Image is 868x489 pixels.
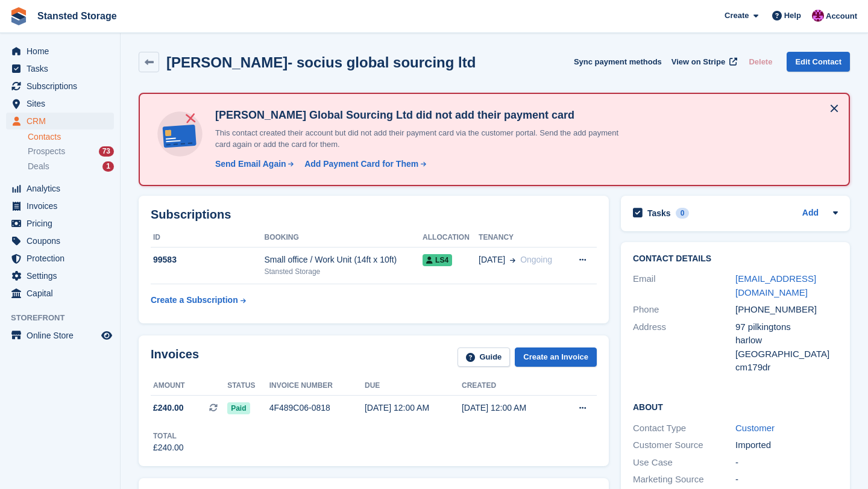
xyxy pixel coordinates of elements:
div: [GEOGRAPHIC_DATA] [735,347,838,361]
span: Invoices [27,198,99,214]
span: Protection [27,250,99,267]
span: Tasks [27,60,99,77]
div: Add Payment Card for Them [304,158,418,170]
span: Prospects [28,146,65,157]
a: menu [6,215,114,232]
a: Contacts [28,131,114,143]
a: Guide [458,347,511,367]
img: stora-icon-8386f47178a22dfd0bd8f6a31ec36ba5ce8667c1dd55bd0f319d3a0aa187defe.svg [10,7,28,25]
a: Stansted Storage [33,6,122,26]
a: Edit Contact [787,52,850,72]
span: Account [826,10,857,22]
span: Paid [227,402,250,414]
span: Online Store [27,327,99,344]
span: Deals [28,161,49,172]
span: LS4 [423,254,452,266]
span: Coupons [27,232,99,249]
div: 73 [99,146,114,157]
div: 1 [102,161,114,172]
div: - [735,473,838,487]
h2: About [633,400,838,413]
div: Address [633,320,735,375]
div: Contact Type [633,422,735,435]
th: Booking [265,228,423,248]
span: Sites [27,95,99,112]
th: Due [365,376,462,396]
div: 99583 [151,254,265,266]
div: £240.00 [153,441,184,454]
div: harlow [735,334,838,347]
a: Preview store [99,328,114,343]
th: Status [227,376,269,396]
th: Created [462,376,559,396]
div: Imported [735,438,838,452]
div: Use Case [633,456,735,470]
h4: [PERSON_NAME] Global Sourcing Ltd did not add their payment card [210,108,632,122]
a: [EMAIL_ADDRESS][DOMAIN_NAME] [735,273,816,297]
span: Settings [27,267,99,284]
span: View on Stripe [671,56,725,68]
a: menu [6,113,114,129]
a: menu [6,198,114,214]
a: Create an Invoice [515,347,597,367]
th: Amount [151,376,227,396]
img: Jonathan Crick [812,10,824,22]
p: This contact created their account but did not add their payment card via the customer portal. Se... [210,127,632,151]
a: menu [6,60,114,77]
h2: Invoices [151,347,199,367]
div: [DATE] 12:00 AM [365,402,462,414]
h2: Subscriptions [151,208,597,222]
button: Sync payment methods [574,52,662,72]
a: menu [6,43,114,60]
a: Create a Subscription [151,289,246,311]
span: Help [784,10,801,22]
a: menu [6,267,114,284]
span: [DATE] [479,254,505,266]
div: Customer Source [633,438,735,452]
a: menu [6,180,114,197]
div: Total [153,431,184,441]
th: Invoice number [269,376,365,396]
a: Deals 1 [28,160,114,173]
h2: Contact Details [633,254,838,264]
div: Create a Subscription [151,294,238,307]
div: 97 pilkingtons [735,320,838,334]
div: [PHONE_NUMBER] [735,303,838,317]
div: - [735,456,838,470]
a: View on Stripe [667,52,740,72]
div: cm179dr [735,361,838,375]
div: 4F489C06-0818 [269,402,365,414]
a: menu [6,285,114,302]
span: Capital [27,285,99,302]
div: Email [633,272,735,299]
button: Delete [744,52,777,72]
span: CRM [27,113,99,129]
div: Phone [633,303,735,317]
h2: Tasks [647,208,671,219]
th: ID [151,228,265,248]
a: menu [6,327,114,344]
th: Tenancy [479,228,567,248]
div: 0 [676,208,690,219]
th: Allocation [423,228,479,248]
div: Small office / Work Unit (14ft x 10ft) [265,254,423,266]
a: menu [6,78,114,95]
a: menu [6,232,114,249]
span: £240.00 [153,402,184,414]
img: no-card-linked-e7822e413c904bf8b177c4d89f31251c4716f9871600ec3ca5bfc59e148c83f4.svg [154,108,206,160]
h2: [PERSON_NAME]- socius global sourcing ltd [166,54,476,70]
span: Create [725,10,749,22]
div: Marketing Source [633,473,735,487]
div: [DATE] 12:00 AM [462,402,559,414]
a: menu [6,250,114,267]
span: Ongoing [520,255,552,264]
a: Customer [735,423,775,433]
a: Add Payment Card for Them [300,158,427,170]
span: Subscriptions [27,78,99,95]
div: Send Email Again [215,158,286,170]
span: Storefront [11,312,120,324]
a: menu [6,95,114,112]
div: Stansted Storage [265,266,423,277]
span: Home [27,43,99,60]
span: Pricing [27,215,99,232]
